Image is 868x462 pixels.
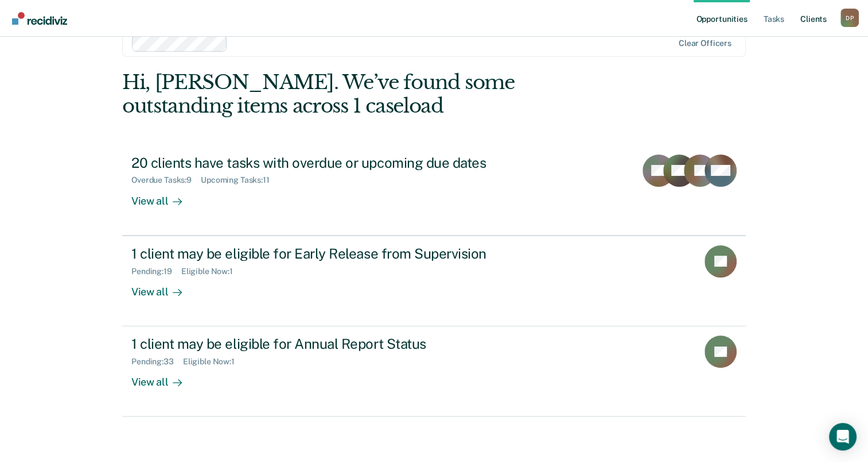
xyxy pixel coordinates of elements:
div: Hi, [PERSON_NAME]. We’ve found some outstanding items across 1 caseload [122,71,621,118]
div: Pending : 19 [131,267,181,276]
div: View all [131,276,196,298]
div: Eligible Now : 1 [181,267,242,276]
div: Pending : 33 [131,357,183,367]
div: View all [131,185,196,207]
div: 20 clients have tasks with overdue or upcoming due dates [131,155,534,171]
button: Profile dropdown button [840,9,859,27]
a: 1 client may be eligible for Early Release from SupervisionPending:19Eligible Now:1View all [122,236,746,326]
div: Overdue Tasks : 9 [131,175,201,185]
a: 1 client may be eligible for Annual Report StatusPending:33Eligible Now:1View all [122,326,746,417]
div: 1 client may be eligible for Annual Report Status [131,336,534,352]
div: View all [131,367,196,389]
img: Recidiviz [12,12,67,25]
a: 20 clients have tasks with overdue or upcoming due datesOverdue Tasks:9Upcoming Tasks:11View all [122,145,746,236]
div: Upcoming Tasks : 11 [201,175,279,185]
div: Clear officers [679,38,731,48]
div: Open Intercom Messenger [829,423,857,451]
div: Eligible Now : 1 [183,357,244,367]
div: D P [840,9,859,27]
div: 1 client may be eligible for Early Release from Supervision [131,245,534,262]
